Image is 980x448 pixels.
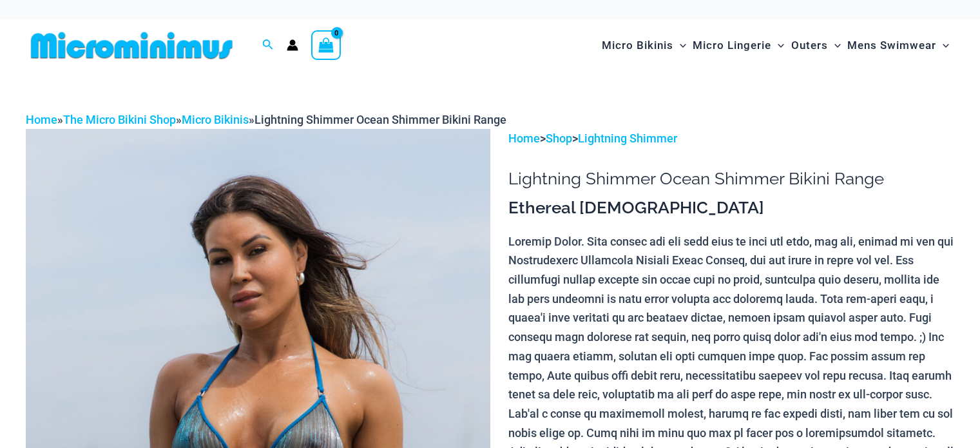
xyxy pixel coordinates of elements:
a: Lightning Shimmer [578,131,677,145]
a: Micro LingerieMenu ToggleMenu Toggle [689,26,787,65]
span: Outers [791,29,828,62]
span: Micro Bikinis [602,29,673,62]
a: Account icon link [287,39,298,51]
span: » » » [26,113,506,126]
span: Menu Toggle [936,29,949,62]
a: Home [26,113,57,126]
img: MM SHOP LOGO FLAT [26,31,238,60]
a: Home [508,131,540,145]
span: Menu Toggle [828,29,841,62]
span: Lightning Shimmer Ocean Shimmer Bikini Range [255,113,506,126]
h3: Ethereal [DEMOGRAPHIC_DATA] [508,197,954,219]
a: Search icon link [262,37,274,54]
a: OutersMenu ToggleMenu Toggle [788,26,844,65]
a: The Micro Bikini Shop [63,113,176,126]
span: Menu Toggle [673,29,686,62]
a: View Shopping Cart, empty [311,30,341,60]
a: Micro BikinisMenu ToggleMenu Toggle [599,26,689,65]
span: Menu Toggle [771,29,784,62]
span: Micro Lingerie [693,29,771,62]
p: > > [508,129,954,148]
a: Micro Bikinis [182,113,249,126]
h1: Lightning Shimmer Ocean Shimmer Bikini Range [508,169,954,189]
a: Shop [546,131,572,145]
nav: Site Navigation [597,24,954,67]
a: Mens SwimwearMenu ToggleMenu Toggle [844,26,952,65]
span: Mens Swimwear [847,29,936,62]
